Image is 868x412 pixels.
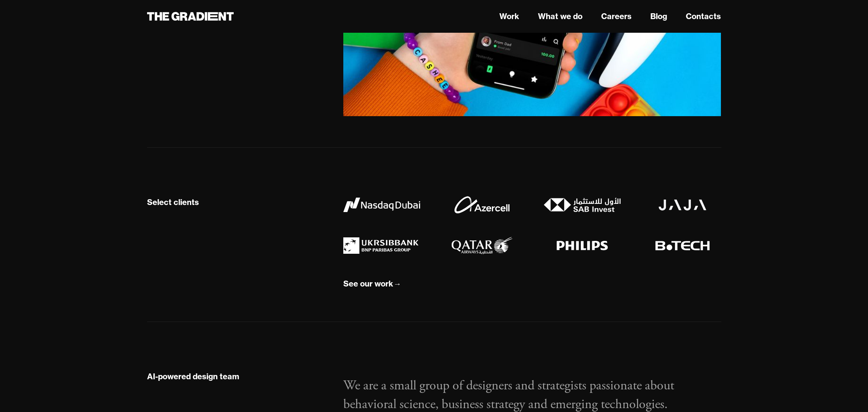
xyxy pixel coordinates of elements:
[147,197,199,207] div: Select clients
[499,11,519,22] a: Work
[343,278,401,290] a: See our work→
[650,11,667,22] a: Blog
[601,11,632,22] a: Careers
[343,279,393,289] div: See our work
[686,11,721,22] a: Contacts
[147,371,239,382] div: AI-powered design team
[538,11,582,22] a: What we do
[393,279,401,289] div: →
[544,198,621,212] img: SAB Invest
[343,198,420,212] img: Nasdaq Dubai logo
